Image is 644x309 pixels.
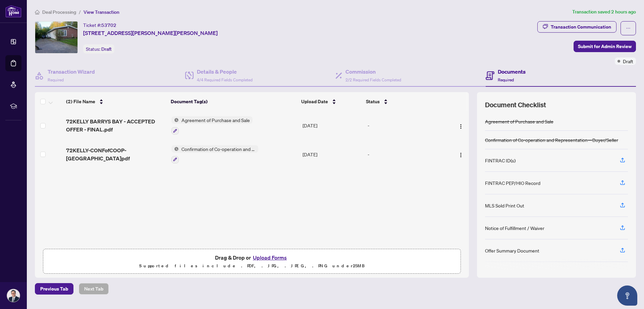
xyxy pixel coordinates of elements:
span: View Transaction [84,9,119,15]
img: logo [5,5,21,17]
span: 4/4 Required Fields Completed [197,77,253,82]
span: Draft [101,46,112,52]
div: Ticket #: [83,21,116,29]
span: Previous Tab [40,283,68,294]
button: Open asap [617,285,637,306]
span: 53702 [101,22,116,28]
article: Transaction saved 2 hours ago [572,8,636,16]
button: Previous Tab [35,283,73,295]
span: Confirmation of Co-operation and Representation—Buyer/Seller [179,145,258,153]
h4: Documents [498,68,526,76]
img: Status Icon [171,145,179,153]
button: Status IconAgreement of Purchase and Sale [171,116,253,134]
div: - [368,151,443,158]
div: Offer Summary Document [485,247,539,254]
h4: Details & People [197,68,253,76]
span: Draft [623,57,633,65]
button: Transaction Communication [537,21,616,33]
h4: Transaction Wizard [48,68,95,76]
th: Status [363,92,444,111]
li: / [79,8,81,16]
img: Profile Icon [7,289,20,302]
div: Confirmation of Co-operation and Representation—Buyer/Seller [485,136,618,144]
span: Submit for Admin Review [578,41,632,52]
span: Required [48,77,64,82]
button: Status IconConfirmation of Co-operation and Representation—Buyer/Seller [171,145,258,163]
button: Upload Forms [251,253,289,262]
span: Status [366,98,380,105]
button: Logo [455,149,466,160]
span: 2/2 Required Fields Completed [345,77,401,82]
span: Upload Date [301,98,328,105]
td: [DATE] [300,140,365,169]
span: (2) File Name [66,98,95,105]
button: Logo [455,120,466,131]
div: MLS Sold Print Out [485,202,524,209]
img: Logo [458,124,464,129]
span: home [35,10,40,14]
div: FINTRAC PEP/HIO Record [485,179,540,187]
img: Logo [458,152,464,158]
button: Next Tab [79,283,109,295]
td: [DATE] [300,111,365,140]
div: Agreement of Purchase and Sale [485,118,553,125]
span: Document Checklist [485,100,546,110]
img: IMG-X12109853_1.jpg [35,22,77,53]
div: - [368,122,443,129]
span: Agreement of Purchase and Sale [179,116,253,124]
div: FINTRAC ID(s) [485,157,516,164]
span: Deal Processing [42,9,76,15]
div: Notice of Fulfillment / Waiver [485,224,544,232]
h4: Commission [345,68,401,76]
button: Submit for Admin Review [574,41,636,52]
div: Transaction Communication [551,22,611,32]
span: ellipsis [626,26,631,31]
span: [STREET_ADDRESS][PERSON_NAME][PERSON_NAME] [83,29,218,37]
span: 72KELLY-CONFofCOOP-[GEOGRAPHIC_DATA]pdf [66,146,166,162]
th: (2) File Name [63,92,168,111]
p: Supported files include .PDF, .JPG, .JPEG, .PNG under 25 MB [47,262,457,270]
span: Required [498,77,514,82]
img: Status Icon [171,116,179,124]
span: Drag & Drop or [215,253,289,262]
th: Upload Date [299,92,363,111]
th: Document Tag(s) [168,92,299,111]
span: 72KELLY BARRYS BAY - ACCEPTED OFFER - FINAL.pdf [66,117,166,133]
div: Status: [83,44,114,53]
span: Drag & Drop orUpload FormsSupported files include .PDF, .JPG, .JPEG, .PNG under25MB [43,249,461,274]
